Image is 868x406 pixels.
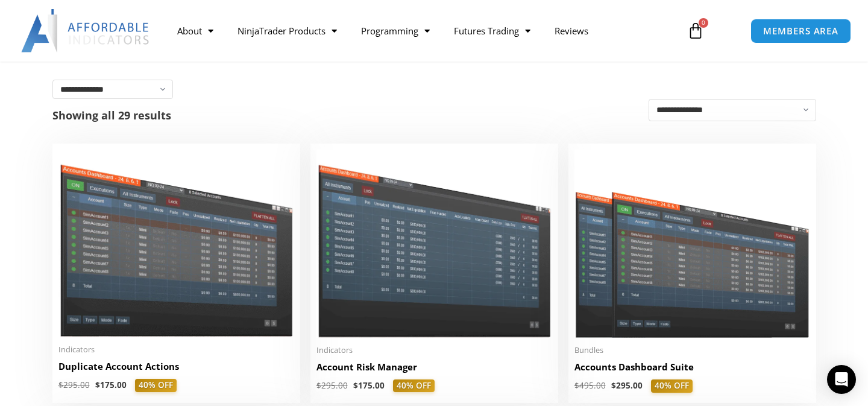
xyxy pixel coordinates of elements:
bdi: 295.00 [611,380,643,391]
span: $ [611,380,616,391]
span: $ [316,380,321,391]
a: Accounts Dashboard Suite [574,361,810,379]
img: Account Risk Manager [316,150,552,337]
bdi: 175.00 [95,379,127,390]
a: About [165,17,225,45]
bdi: 495.00 [574,380,606,391]
a: 0 [669,13,722,48]
h2: Accounts Dashboard Suite [574,361,810,373]
bdi: 175.00 [353,380,385,391]
span: MEMBERS AREA [763,27,838,36]
bdi: 295.00 [316,380,348,391]
span: $ [353,380,358,391]
a: Programming [349,17,442,45]
div: Open Intercom Messenger [827,365,856,394]
img: LogoAI | Affordable Indicators – NinjaTrader [21,9,151,52]
bdi: 295.00 [58,379,90,390]
img: Accounts Dashboard Suite [574,150,810,338]
select: Shop order [649,99,816,121]
a: MEMBERS AREA [750,19,851,43]
h2: Duplicate Account Actions [58,360,294,373]
span: $ [58,379,63,390]
h2: Account Risk Manager [316,361,552,373]
span: $ [574,380,579,391]
a: NinjaTrader Products [225,17,349,45]
span: Indicators [58,344,294,355]
span: $ [95,379,100,390]
a: Reviews [542,17,600,45]
a: Futures Trading [442,17,542,45]
span: Bundles [574,345,810,355]
a: Account Risk Manager [316,361,552,379]
span: 40% OFF [651,379,693,393]
p: Showing all 29 results [52,110,171,121]
span: 40% OFF [393,379,435,393]
nav: Menu [165,17,678,45]
span: 0 [699,18,708,28]
img: Duplicate Account Actions [58,150,294,337]
a: Duplicate Account Actions [58,360,294,379]
span: Indicators [316,345,552,355]
span: 40% OFF [135,379,177,392]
